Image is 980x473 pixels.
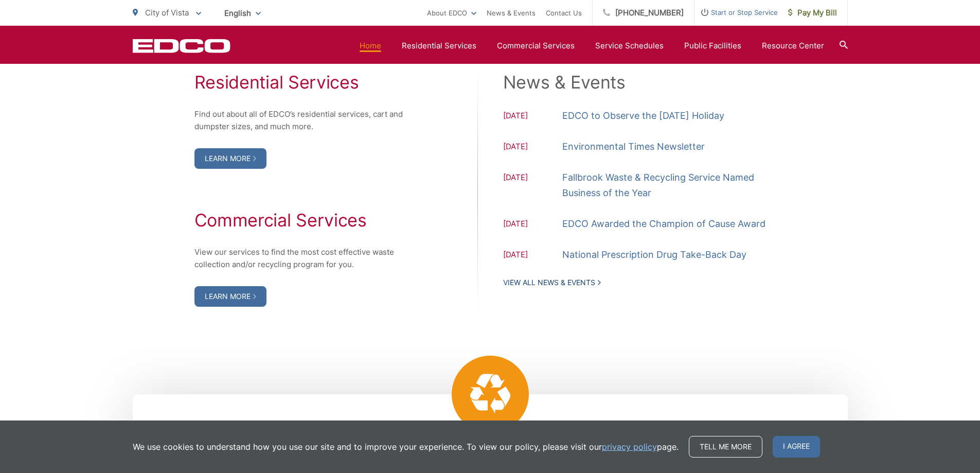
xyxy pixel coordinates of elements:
[503,218,562,232] span: [DATE]
[788,7,837,19] span: Pay My Bill
[497,40,575,52] a: Commercial Services
[133,39,230,53] a: EDCD logo. Return to the homepage.
[773,436,820,458] span: I agree
[546,7,582,19] a: Contact Us
[503,110,562,124] span: [DATE]
[562,216,765,232] a: EDCO Awarded the Champion of Cause Award
[194,72,416,93] h2: Residential Services
[194,210,416,231] h2: Commercial Services
[133,441,679,453] p: We use cookies to understand how you use our site and to improve your experience. To view our pol...
[402,40,476,52] a: Residential Services
[562,247,746,262] a: National Prescription Drug Take-Back Day
[684,40,741,52] a: Public Facilities
[145,8,189,17] span: City of Vista
[194,246,416,271] p: View our services to find the most cost effective waste collection and/or recycling program for you.
[194,286,266,307] a: Learn More
[562,170,786,201] a: Fallbrook Waste & Recycling Service Named Business of the Year
[602,441,657,453] a: privacy policy
[503,141,562,154] span: [DATE]
[595,40,664,52] a: Service Schedules
[503,278,601,287] a: View All News & Events
[689,436,762,458] a: Tell me more
[503,249,562,262] span: [DATE]
[562,139,705,154] a: Environmental Times Newsletter
[562,108,724,124] a: EDCO to Observe the [DATE] Holiday
[194,148,266,169] a: Learn More
[217,4,269,22] span: English
[427,7,476,19] a: About EDCO
[194,108,416,133] p: Find out about all of EDCO’s residential services, cart and dumpster sizes, and much more.
[503,72,786,93] h2: News & Events
[503,171,562,201] span: [DATE]
[360,40,381,52] a: Home
[487,7,536,19] a: News & Events
[762,40,824,52] a: Resource Center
